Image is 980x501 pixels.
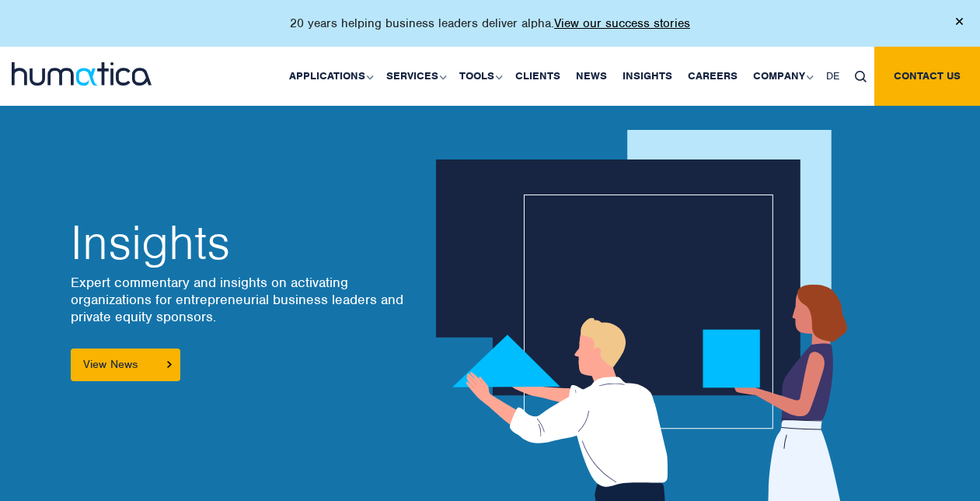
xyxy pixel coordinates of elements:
p: Expert commentary and insights on activating organizations for entrepreneurial business leaders a... [71,274,405,325]
a: Clients [507,47,568,106]
img: logo [12,62,152,86]
a: View News [71,349,180,381]
a: News [568,47,615,106]
h2: Insights [71,219,405,266]
a: Insights [615,47,680,106]
a: Applications [281,47,378,106]
span: DE [826,69,839,82]
a: View our success stories [554,16,690,31]
img: search_icon [855,71,867,82]
p: 20 years helping business leaders deliver alpha. [290,16,690,31]
img: arrowicon [167,361,172,368]
a: Contact us [874,47,980,106]
a: DE [818,47,847,106]
a: Company [745,47,818,106]
a: Services [378,47,452,106]
a: Careers [680,47,745,106]
a: Tools [452,47,507,106]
